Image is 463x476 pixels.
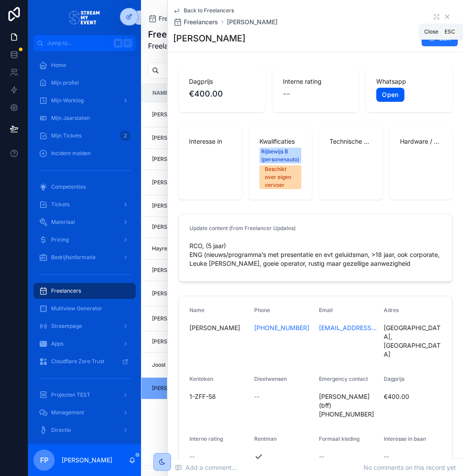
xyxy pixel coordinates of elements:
[152,290,202,297] a: [PERSON_NAME]
[189,324,247,332] span: [PERSON_NAME]
[33,179,136,195] a: Competenties
[33,93,136,108] a: Mijn Worklog
[384,376,404,382] span: Dagprijs
[152,245,202,252] a: Hayrettin Orgu
[254,307,270,313] span: Phone
[51,97,84,104] span: Mijn Worklog
[51,323,82,330] span: Streampage
[152,202,195,209] span: [PERSON_NAME]
[51,183,86,190] span: Competenties
[152,338,195,345] span: [PERSON_NAME]
[363,463,456,472] span: No comments on this record yet
[189,376,213,382] span: Kenteken
[33,318,136,334] a: Streampage
[152,179,202,186] a: [PERSON_NAME]
[254,324,309,332] a: [PHONE_NUMBER]
[152,267,202,274] a: [PERSON_NAME]
[265,165,296,189] div: Beschikt over eigen vervoer
[148,41,327,51] p: Freelancer registratieformulier:
[173,7,234,14] a: Back to Freelancers
[189,77,255,86] span: Dagprijs
[28,51,141,444] div: scrollable content
[33,422,136,438] a: Directie
[319,307,333,313] span: Email
[189,392,247,401] span: 1-ZFF-58
[33,214,136,230] a: Materiaal
[152,385,202,392] a: [PERSON_NAME]
[319,324,377,332] a: [EMAIL_ADDRESS][DOMAIN_NAME]
[152,267,195,274] span: [PERSON_NAME]
[152,111,195,118] span: [PERSON_NAME]
[51,340,63,347] span: Apps
[319,452,324,461] span: --
[443,28,457,35] span: Esc
[189,242,441,268] span: RCO, (5 jaar) ENG (nieuws/programma’s met presentatie en evt geluidsman, >18 jaar, ook corporate,...
[189,137,231,146] span: Interesse in
[152,156,202,163] a: [PERSON_NAME]
[184,18,218,26] span: Freelancers
[384,452,389,461] span: --
[152,179,195,186] span: [PERSON_NAME]
[51,62,66,69] span: Home
[330,137,372,146] span: Technische skills
[184,7,234,14] span: Back to Freelancers
[152,89,168,97] span: Name
[152,156,195,163] span: [PERSON_NAME]
[152,361,202,368] a: Joost Lely
[152,134,195,141] span: [PERSON_NAME]
[152,290,195,297] span: [PERSON_NAME]
[33,35,136,51] button: Jump to...K
[400,137,442,146] span: Hardware / software kennis
[51,79,79,86] span: Mijn profiel
[152,315,202,322] a: [PERSON_NAME]
[227,18,278,26] a: [PERSON_NAME]
[189,452,195,461] span: --
[51,132,81,139] span: Mijn Tickets
[51,287,81,294] span: Freelancers
[384,435,426,442] span: Interesse in baan
[254,392,259,401] span: --
[33,110,136,126] a: Mijn Jaarstaten
[152,134,202,141] a: [PERSON_NAME]
[152,223,195,231] span: [PERSON_NAME]
[189,307,204,313] span: Name
[47,40,110,47] span: Jump to...
[254,376,287,382] span: Dieetwensen
[51,358,104,365] span: Cloudflare Zero Trust
[51,427,71,434] span: Directie
[33,405,136,420] a: Management
[51,236,69,243] span: Pricing
[189,225,296,231] span: Update content (from Freelancer Updates)
[261,148,299,164] div: Rijbewijs B (personenauto)
[384,307,399,313] span: Adres
[120,130,130,141] div: 2
[51,201,70,208] span: Tickets
[51,219,75,226] span: Materiaal
[33,387,136,403] a: Projecten TEST
[319,435,359,442] span: Formaat kleding
[254,435,277,442] span: Rentman
[152,361,178,368] span: Joost Lely
[283,88,290,100] span: --
[124,40,131,47] span: K
[152,202,202,209] a: [PERSON_NAME]
[319,376,368,382] span: Emergency contact
[152,223,202,231] a: [PERSON_NAME]
[69,11,100,25] img: App logo
[173,32,245,45] h1: [PERSON_NAME]
[33,249,136,265] a: Bedrijfsinformatie
[33,353,136,369] a: Cloudflare Zero Trust
[33,145,136,161] a: Incident melden
[33,128,136,144] a: Mijn Tickets2
[189,88,255,100] span: €400.00
[173,18,218,26] a: Freelancers
[175,463,237,472] span: Add a comment...
[33,75,136,91] a: Mijn profiel
[51,391,90,398] span: Projecten TEST
[259,137,302,146] span: Kwalificaties
[51,409,84,416] span: Management
[319,392,377,419] span: [PERSON_NAME] (bff) [PHONE_NUMBER]
[33,301,136,316] a: Multiview Generator
[33,197,136,212] a: Tickets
